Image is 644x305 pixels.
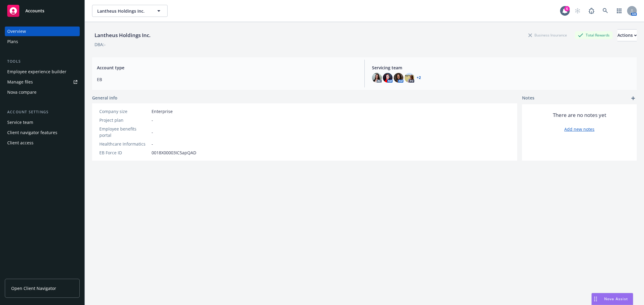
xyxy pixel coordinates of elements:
[11,285,56,291] span: Open Client Navigator
[5,37,80,46] a: Plans
[152,141,153,147] span: -
[592,293,599,305] div: Drag to move
[97,8,149,14] span: Lantheus Holdings Inc.
[95,41,106,48] div: DBA: -
[7,77,33,87] div: Manage files
[553,112,606,119] span: There are no notes yet
[152,149,196,156] span: 0018X00003IC5apQAD
[7,27,26,36] div: Overview
[383,73,392,83] img: photo
[613,5,625,17] a: Switch app
[97,64,357,71] span: Account type
[5,138,80,148] a: Client access
[92,31,153,39] div: Lantheus Holdings Inc.
[92,5,168,17] button: Lantheus Holdings Inc.
[152,108,173,115] span: Enterprise
[599,5,611,17] a: Search
[99,141,149,147] div: Healthcare Informatics
[7,87,37,97] div: Nova compare
[604,296,628,301] span: Nova Assist
[5,128,80,137] a: Client navigator features
[564,6,570,11] div: 6
[572,5,584,17] a: Start snowing
[617,29,637,41] button: Actions
[152,129,153,135] span: -
[7,67,66,77] div: Employee experience builder
[97,76,357,83] span: EB
[152,117,153,123] span: -
[525,31,570,39] div: Business Insurance
[92,95,117,101] span: General info
[5,109,80,115] div: Account settings
[7,118,33,127] div: Service team
[5,77,80,87] a: Manage files
[99,126,149,138] div: Employee benefits portal
[617,30,637,41] div: Actions
[417,76,421,80] a: +2
[405,73,414,83] img: photo
[564,126,594,132] a: Add new notes
[7,138,34,148] div: Client access
[585,5,598,17] a: Report a Bug
[575,31,613,39] div: Total Rewards
[99,117,149,123] div: Project plan
[5,67,80,77] a: Employee experience builder
[5,58,80,64] div: Tools
[7,128,57,137] div: Client navigator features
[5,2,80,19] a: Accounts
[394,73,403,83] img: photo
[5,27,80,36] a: Overview
[630,95,637,102] a: add
[591,293,633,305] button: Nova Assist
[522,95,534,102] span: Notes
[5,87,80,97] a: Nova compare
[99,149,149,156] div: EB Force ID
[99,108,149,115] div: Company size
[25,8,44,13] span: Accounts
[5,118,80,127] a: Service team
[7,37,18,46] div: Plans
[372,64,632,71] span: Servicing team
[372,73,382,83] img: photo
